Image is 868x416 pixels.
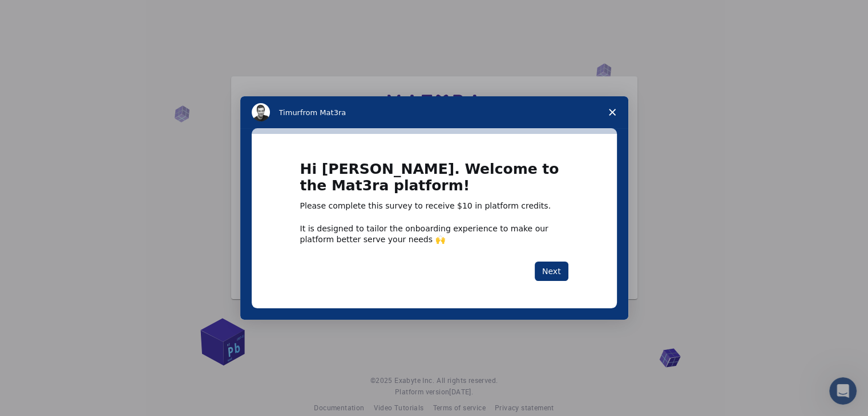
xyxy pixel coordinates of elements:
[300,223,568,244] div: It is designed to tailor the onboarding experience to make our platform better serve your needs 🙌
[535,262,568,281] button: Next
[279,108,300,117] span: Timur
[300,108,346,117] span: from Mat3ra
[300,201,568,212] div: Please complete this survey to receive $10 in platform credits.
[23,8,64,18] span: Support
[300,161,568,201] h1: Hi [PERSON_NAME]. Welcome to the Mat3ra platform!
[596,96,628,128] span: Close survey
[252,103,270,121] img: Profile image for Timur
